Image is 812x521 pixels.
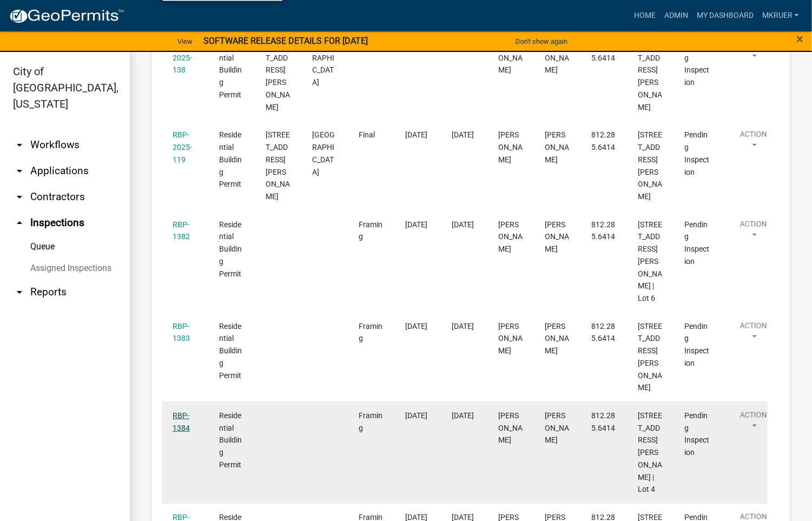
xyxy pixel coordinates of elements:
i: arrow_drop_down [13,190,26,203]
a: RBP-1383 [173,322,190,343]
span: Residential Building Permit [219,322,242,380]
a: RBP-2025-119 [173,130,192,164]
a: My Dashboard [692,5,758,26]
button: Action [731,219,776,246]
span: Framing [359,322,382,343]
i: arrow_drop_down [13,164,26,177]
a: Home [630,5,660,26]
a: mkruer [758,5,803,26]
span: 812.285.6414 [592,322,616,343]
span: 1614 Scott St Jeffersonville IN | Lot 5 [638,322,663,392]
span: Mike Kruer [499,322,523,355]
span: 3519 LAURA DRIVE [266,130,290,201]
span: Residential Building Permit [219,130,242,188]
span: Pending Inspection [685,220,710,266]
span: × [797,31,804,47]
button: Action [731,39,776,67]
span: 812.285.6414 [592,220,616,241]
span: Pending Inspection [685,41,710,87]
span: Residential Building Permit [219,220,242,278]
div: [DATE] [452,320,478,333]
span: Mark Bedair [545,220,570,254]
span: Framing [359,411,382,432]
span: Mike Kruer [499,411,523,445]
strong: SOFTWARE RELEASE DETAILS FOR [DATE] [203,36,368,46]
span: Pending Inspection [685,130,710,176]
span: JEFFERSONVILLE [312,41,335,87]
span: Framing [359,220,382,241]
span: Mike Kruer [545,41,570,75]
span: Residential Building Permit [219,411,242,469]
span: JEFFERSONVILLE [312,130,335,176]
span: 09/15/2025 [406,220,428,229]
span: 1612 Scott St Lot 6 | Lot 6 [638,220,663,303]
button: Action [731,129,776,156]
div: [DATE] [452,219,478,231]
a: RBP-1384 [173,411,190,432]
div: [DATE] [452,410,478,422]
span: Pending Inspection [685,322,710,367]
span: Mike Kruer [499,130,523,164]
span: 09/15/2025 [406,130,428,139]
button: Action [731,410,776,437]
span: 812.285.6414 [592,411,616,432]
button: Don't show again [511,32,572,50]
span: Mike Kruer [499,41,523,75]
a: Admin [660,5,692,26]
a: RBP-1382 [173,220,190,241]
span: 09/15/2025 [406,322,428,331]
span: 812.285.6414 [592,130,616,151]
a: View [173,32,197,50]
span: Final [359,130,375,139]
span: Residential Building Permit [219,41,242,99]
i: arrow_drop_down [13,139,26,151]
span: Mike Kruer [499,220,523,254]
i: arrow_drop_down [13,286,26,299]
span: Mike Kruer [545,411,570,445]
button: Action [731,320,776,347]
span: Pending Inspection [685,411,710,457]
span: Mike Kruer [545,322,570,355]
a: RBP-2025-138 [173,41,192,75]
span: 09/15/2025 [406,411,428,420]
span: Mike Kruer [545,130,570,164]
i: arrow_drop_up [13,216,26,229]
span: 1616 Scott St Jeffersonville IN 47130 | Lot 4 [638,411,663,494]
div: [DATE] [452,129,478,141]
button: Close [797,32,804,45]
span: 3519 Laura Drive lot 45 | Lot 42 [638,130,663,201]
